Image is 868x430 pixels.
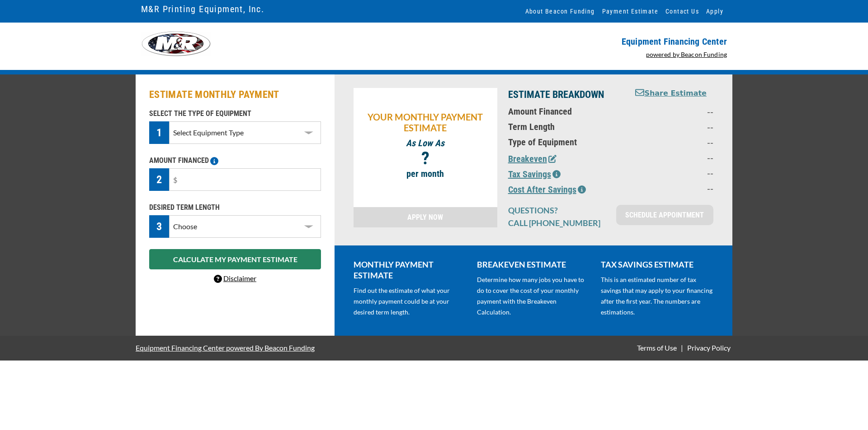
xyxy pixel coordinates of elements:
h2: ESTIMATE MONTHLY PAYMENT [149,88,321,102]
p: -- [634,152,713,163]
a: APPLY NOW [354,207,497,227]
p: ESTIMATE BREAKDOWN [508,88,623,102]
p: CALL [PHONE_NUMBER] [508,217,605,228]
a: powered by Beacon Funding [646,51,727,58]
p: Find out the estimate of what your monthly payment could be at your desired term length. [354,285,466,318]
p: ? [358,153,493,164]
p: per month [358,168,493,179]
a: Privacy Policy [685,343,732,352]
p: Determine how many jobs you have to do to cover the cost of your monthly payment with the Breakev... [477,274,590,318]
p: This is an estimated number of tax savings that may apply to your financing after the first year.... [601,274,713,318]
p: SELECT THE TYPE OF EQUIPMENT [149,108,321,119]
p: QUESTIONS? [508,205,605,216]
button: Breakeven [508,152,557,166]
a: Equipment Financing Center powered By Beacon Funding [136,337,315,359]
p: -- [634,167,713,178]
input: $ [169,168,321,191]
a: Terms of Use [635,343,679,352]
p: BREAKEVEN ESTIMATE [477,259,590,270]
img: LinkClick.aspx [141,32,211,56]
button: Share Estimate [635,88,707,99]
a: SCHEDULE APPOINTMENT [616,205,713,225]
p: -- [634,121,713,132]
p: Equipment Financing Center [439,36,727,47]
p: Amount Financed [508,106,623,117]
div: 3 [149,215,169,238]
span: | [681,343,683,352]
p: Type of Equipment [508,137,623,148]
p: -- [634,183,713,194]
p: YOUR MONTHLY PAYMENT ESTIMATE [358,111,493,133]
button: Cost After Savings [508,183,586,196]
p: As Low As [358,138,493,148]
a: Disclaimer [214,274,256,282]
div: 2 [149,168,169,191]
p: Term Length [508,121,623,132]
div: 1 [149,121,169,144]
p: MONTHLY PAYMENT ESTIMATE [354,259,466,281]
a: M&R Printing Equipment, Inc. [141,1,264,17]
p: -- [634,106,713,117]
p: TAX SAVINGS ESTIMATE [601,259,713,270]
button: CALCULATE MY PAYMENT ESTIMATE [149,249,321,269]
p: DESIRED TERM LENGTH [149,202,321,213]
p: -- [634,137,713,148]
p: AMOUNT FINANCED [149,155,321,166]
button: Tax Savings [508,167,561,181]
